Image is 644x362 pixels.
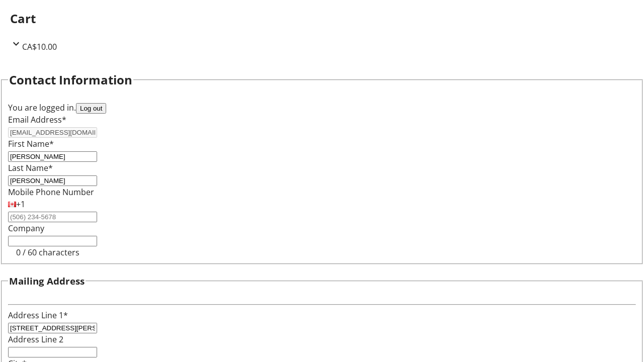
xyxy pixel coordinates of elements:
[8,223,44,234] label: Company
[16,247,79,258] tr-character-limit: 0 / 60 characters
[8,323,97,333] input: Address
[8,310,68,321] label: Address Line 1*
[76,103,106,114] button: Log out
[8,187,94,198] label: Mobile Phone Number
[9,71,132,89] h2: Contact Information
[10,10,634,28] h2: Cart
[9,274,85,288] h3: Mailing Address
[8,162,53,173] label: Last Name*
[8,212,97,222] input: (506) 234-5678
[22,41,57,52] span: CA$10.00
[8,102,636,114] div: You are logged in.
[8,334,63,345] label: Address Line 2
[8,114,66,125] label: Email Address*
[8,138,54,149] label: First Name*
